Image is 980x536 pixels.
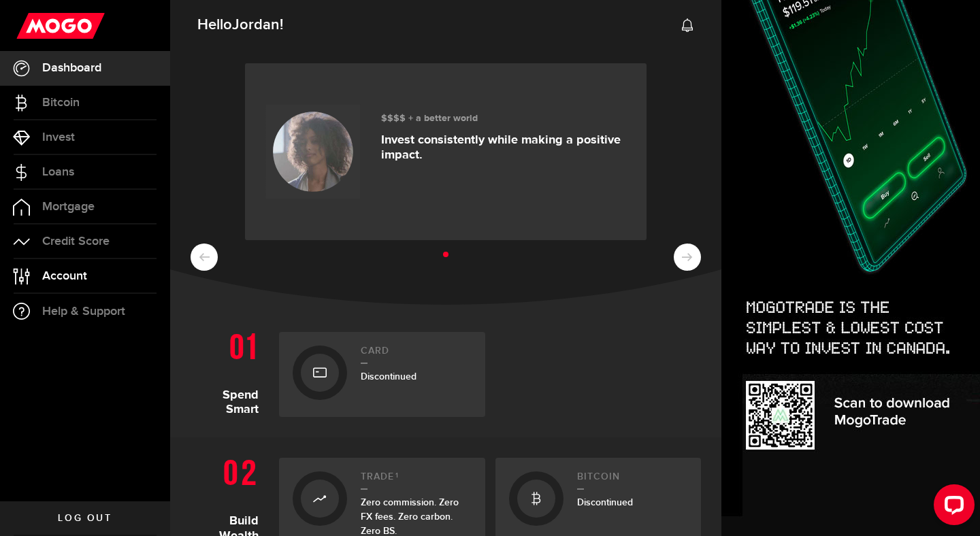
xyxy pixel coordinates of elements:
[577,471,688,490] h2: Bitcoin
[361,346,472,364] h2: Card
[42,166,74,178] span: Loans
[58,514,112,523] span: Log out
[279,332,485,417] a: CardDiscontinued
[577,497,633,508] span: Discontinued
[197,11,283,39] span: Hello !
[191,325,269,417] h1: Spend Smart
[42,131,75,144] span: Invest
[361,471,472,490] h2: Trade
[232,16,280,34] span: Jordan
[361,371,416,382] span: Discontinued
[42,235,110,248] span: Credit Score
[381,133,626,163] p: Invest consistently while making a positive impact.
[381,113,626,124] h3: $$$$ + a better world
[42,97,80,109] span: Bitcoin
[42,270,87,282] span: Account
[245,63,647,240] a: $$$$ + a better world Invest consistently while making a positive impact.
[42,201,95,213] span: Mortgage
[42,305,125,318] span: Help & Support
[42,62,101,74] span: Dashboard
[923,479,980,536] iframe: LiveChat chat widget
[395,471,399,480] sup: 1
